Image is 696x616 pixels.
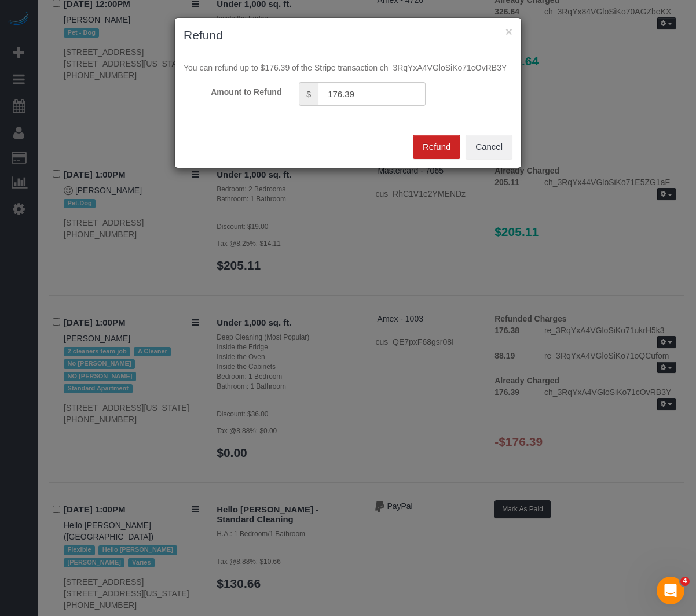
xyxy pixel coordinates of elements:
button: Refund [413,135,460,159]
button: Cancel [466,135,512,159]
input: Amount to Refund [318,82,426,106]
iframe: Intercom live chat [657,577,684,604]
h3: Refund [184,27,512,44]
span: 4 [680,577,690,586]
sui-modal: Refund [175,18,521,168]
div: You can refund up to $176.39 of the Stripe transaction ch_3RqYxA4VGloSiKo71cOvRB3Y [175,62,521,73]
label: Amount to Refund [175,82,290,98]
button: × [505,25,512,38]
span: $ [299,82,318,106]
